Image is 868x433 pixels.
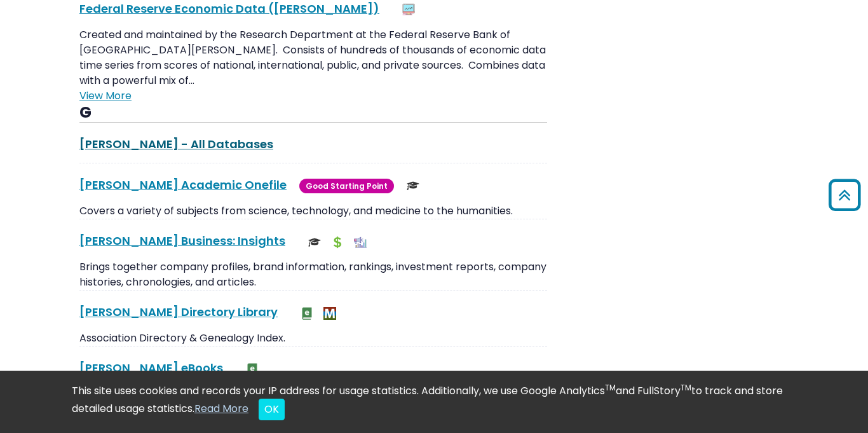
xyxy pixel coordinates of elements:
p: Created and maintained by the Research Department at the Federal Reserve Bank of [GEOGRAPHIC_DATA... [79,27,547,88]
div: This site uses cookies and records your IP address for usage statistics. Additionally, we use Goo... [72,383,796,420]
a: View More [79,88,132,103]
img: Scholarly or Peer Reviewed [407,179,419,192]
a: [PERSON_NAME] Academic Onefile [79,177,287,193]
p: Brings together company profiles, brand information, rankings, investment reports, company histor... [79,259,547,290]
p: Covers a variety of subjects from science, technology, and medicine to the humanities. [79,203,547,219]
sup: TM [605,382,616,393]
p: Association Directory & Genealogy Index. [79,331,547,346]
sup: TM [681,382,691,393]
img: e-Book [246,363,259,376]
a: [PERSON_NAME] Directory Library [79,304,278,320]
button: Close [259,399,285,420]
img: MeL (Michigan electronic Library) [323,307,336,320]
a: [PERSON_NAME] Business: Insights [79,233,285,249]
a: [PERSON_NAME] - All Databases [79,136,273,152]
img: Financial Report [331,236,344,249]
img: Statistics [402,3,415,16]
a: Back to Top [824,184,865,205]
img: Scholarly or Peer Reviewed [308,236,321,249]
a: Federal Reserve Economic Data ([PERSON_NAME]) [79,1,379,17]
span: Good Starting Point [299,179,394,193]
h3: G [79,104,547,123]
img: Industry Report [354,236,367,249]
a: [PERSON_NAME] eBooks [79,360,223,376]
a: Read More [194,401,248,416]
img: e-Book [301,307,313,320]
